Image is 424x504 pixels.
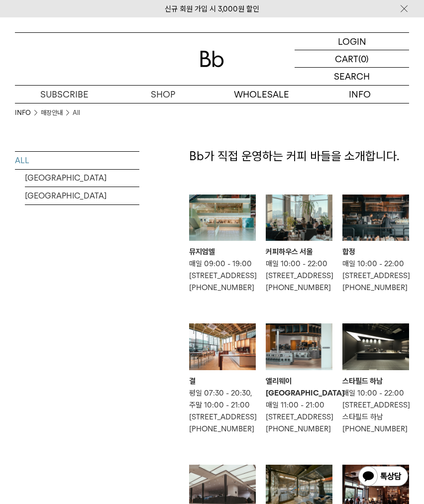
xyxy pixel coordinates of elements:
[189,246,256,258] div: 뮤지엄엘
[342,195,409,294] a: 합정 합정 매일 10:00 - 22:00[STREET_ADDRESS][PHONE_NUMBER]
[189,148,409,165] p: Bb가 직접 운영하는 커피 바들을 소개합니다.
[266,399,332,435] p: 매일 11:00 - 21:00 [STREET_ADDRESS] [PHONE_NUMBER]
[15,108,41,118] li: INFO
[266,195,332,241] img: 커피하우스 서울
[41,108,63,118] a: 매장안내
[342,375,409,387] div: 스타필드 하남
[338,33,366,50] p: LOGIN
[295,33,409,50] a: LOGIN
[15,86,113,103] a: SUBSCRIBE
[189,387,256,435] p: 평일 07:30 - 20:30, 주말 10:00 - 21:00 [STREET_ADDRESS] [PHONE_NUMBER]
[212,86,311,103] p: WHOLESALE
[342,323,409,435] a: 스타필드 하남 스타필드 하남 매일 10:00 - 22:00[STREET_ADDRESS] 스타필드 하남[PHONE_NUMBER]
[266,258,332,294] p: 매일 10:00 - 22:00 [STREET_ADDRESS] [PHONE_NUMBER]
[266,323,332,435] a: 앨리웨이 인천 앨리웨이 [GEOGRAPHIC_DATA] 매일 11:00 - 21:00[STREET_ADDRESS][PHONE_NUMBER]
[342,246,409,258] div: 합정
[334,68,370,85] p: SEARCH
[25,187,139,204] a: [GEOGRAPHIC_DATA]
[189,323,256,370] img: 결
[266,323,332,370] img: 앨리웨이 인천
[266,375,332,399] div: 앨리웨이 [GEOGRAPHIC_DATA]
[113,86,212,103] a: SHOP
[295,50,409,68] a: CART (0)
[335,50,358,67] p: CART
[342,387,409,435] p: 매일 10:00 - 22:00 [STREET_ADDRESS] 스타필드 하남 [PHONE_NUMBER]
[189,323,256,435] a: 결 결 평일 07:30 - 20:30, 주말 10:00 - 21:00[STREET_ADDRESS][PHONE_NUMBER]
[165,4,259,13] a: 신규 회원 가입 시 3,000원 할인
[357,465,409,489] img: 카카오톡 채널 1:1 채팅 버튼
[342,258,409,294] p: 매일 10:00 - 22:00 [STREET_ADDRESS] [PHONE_NUMBER]
[342,195,409,241] img: 합정
[189,258,256,294] p: 매일 09:00 - 19:00 [STREET_ADDRESS] [PHONE_NUMBER]
[25,169,139,187] a: [GEOGRAPHIC_DATA]
[342,323,409,370] img: 스타필드 하남
[15,152,139,169] a: ALL
[189,375,256,387] div: 결
[311,86,409,103] p: INFO
[189,195,256,294] a: 뮤지엄엘 뮤지엄엘 매일 09:00 - 19:00[STREET_ADDRESS][PHONE_NUMBER]
[266,195,332,294] a: 커피하우스 서울 커피하우스 서울 매일 10:00 - 22:00[STREET_ADDRESS][PHONE_NUMBER]
[200,51,224,67] img: 로고
[358,50,369,67] p: (0)
[189,195,256,241] img: 뮤지엄엘
[73,108,80,118] a: All
[266,246,332,258] div: 커피하우스 서울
